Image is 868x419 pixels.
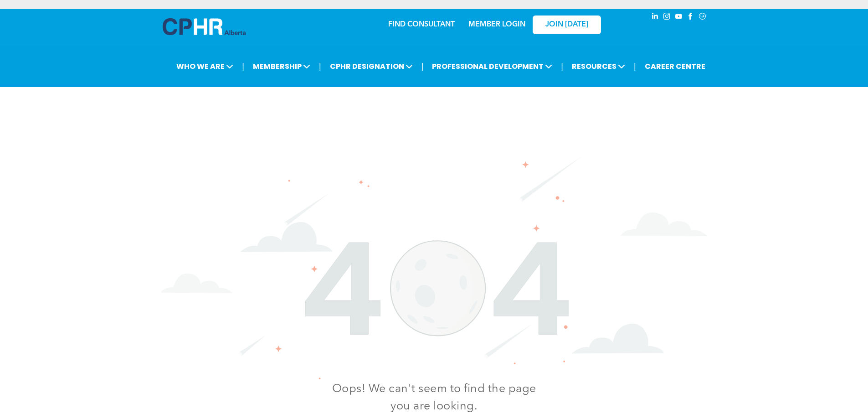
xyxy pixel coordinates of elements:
[650,11,660,24] a: linkedin
[163,18,246,35] img: A blue and white logo for cp alberta
[174,58,236,75] span: WHO WE ARE
[533,16,601,34] a: JOIN [DATE]
[421,57,424,76] li: |
[634,57,636,76] li: |
[327,58,416,75] span: CPHR DESIGNATION
[250,58,313,75] span: MEMBERSHIP
[161,155,708,380] img: The number 404 is surrounded by clouds and stars on a white background.
[388,21,455,28] a: FIND CONSULTANT
[662,11,672,24] a: instagram
[674,11,684,24] a: youtube
[332,383,536,412] span: Oops! We can't seem to find the page you are looking.
[686,11,696,24] a: facebook
[242,57,244,76] li: |
[319,57,321,76] li: |
[561,57,563,76] li: |
[569,58,628,75] span: RESOURCES
[429,58,555,75] span: PROFESSIONAL DEVELOPMENT
[698,11,708,24] a: Social network
[545,21,588,29] span: JOIN [DATE]
[642,58,708,75] a: CAREER CENTRE
[468,21,525,28] a: MEMBER LOGIN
